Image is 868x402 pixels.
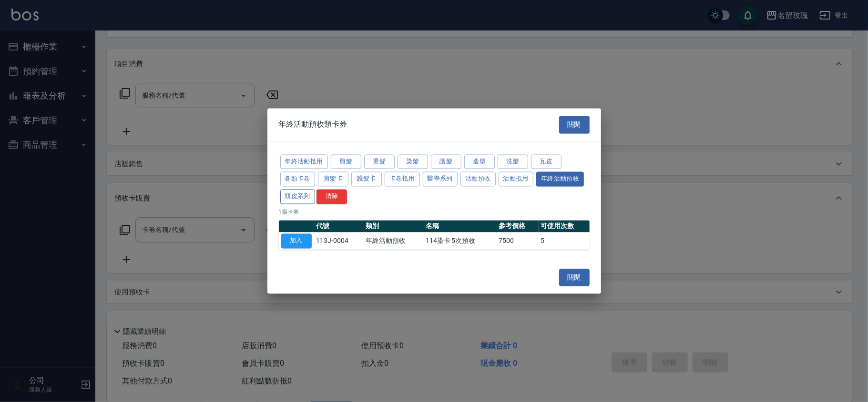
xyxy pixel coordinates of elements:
[279,120,347,130] span: 年終活動預收類卡券
[281,233,312,248] button: 加入
[314,220,364,232] th: 代號
[496,232,538,250] td: 7500
[531,154,562,169] button: 瓦皮
[317,190,347,204] button: 清除
[539,232,590,250] td: 5
[351,172,382,187] button: 護髮卡
[318,172,348,187] button: 剪髮卡
[423,220,496,232] th: 名稱
[331,154,361,169] button: 剪髮
[499,172,534,187] button: 活動抵用
[385,172,420,187] button: 卡卷抵用
[460,172,496,187] button: 活動預收
[539,220,590,232] th: 可使用次數
[498,154,528,169] button: 洗髮
[363,232,423,250] td: 年終活動預收
[280,154,328,169] button: 年終活動抵用
[423,232,496,250] td: 114染卡 5次預收
[363,220,423,232] th: 類別
[280,190,316,204] button: 頭皮系列
[279,208,590,216] p: 1 張卡券
[280,172,316,187] button: 各類卡卷
[364,154,395,169] button: 燙髮
[431,154,461,169] button: 護髮
[423,172,458,187] button: 醫學系列
[496,220,538,232] th: 參考價格
[398,154,428,169] button: 染髮
[314,232,364,250] td: 113J-0004
[559,269,590,286] button: 關閉
[536,172,584,187] button: 年終活動預收
[559,116,590,134] button: 關閉
[464,154,495,169] button: 造型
